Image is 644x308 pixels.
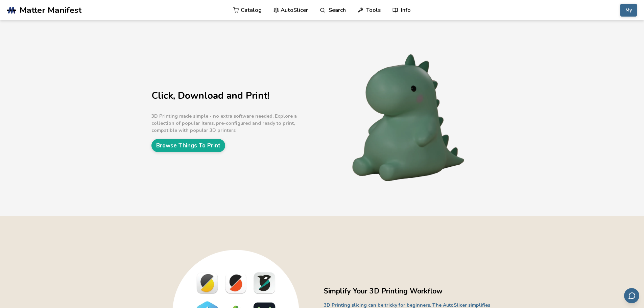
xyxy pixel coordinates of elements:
button: My [620,4,637,17]
button: Send feedback via email [624,288,639,303]
h1: Click, Download and Print! [151,91,320,101]
p: 3D Printing made simple - no extra software needed. Explore a collection of popular items, pre-co... [151,113,320,134]
a: Browse Things To Print [151,139,225,152]
h2: Simplify Your 3D Printing Workflow [324,286,493,297]
span: Matter Manifest [20,5,81,15]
